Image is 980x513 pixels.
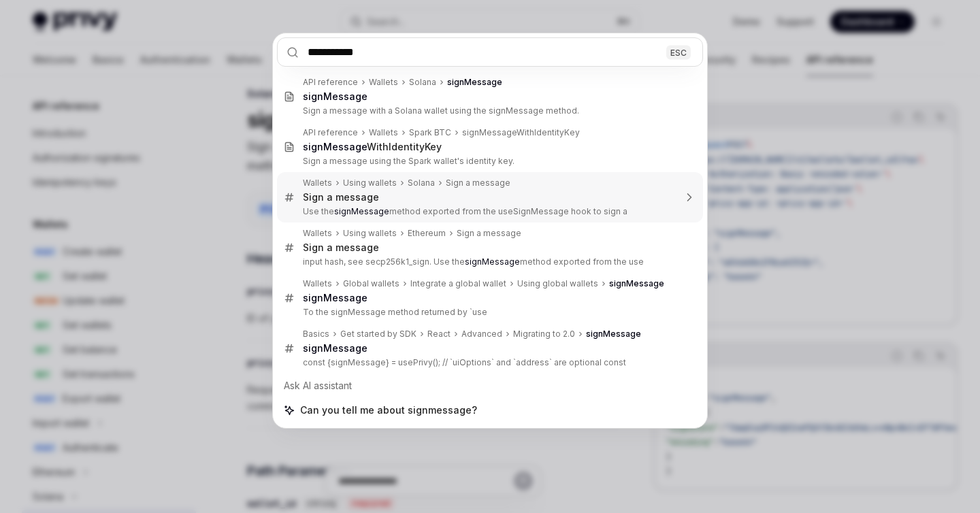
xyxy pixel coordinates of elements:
[303,156,674,167] p: Sign a message using the Spark wallet's identity key.
[277,374,703,398] div: Ask AI assistant
[408,228,446,239] div: Ethereum
[303,77,358,88] div: API reference
[410,278,506,289] div: Integrate a global wallet
[427,329,451,340] div: React
[303,191,379,203] div: Sign a message
[303,307,674,318] p: To the signMessage method returned by `use
[446,178,510,188] div: Sign a message
[343,178,397,188] div: Using wallets
[303,127,358,138] div: API reference
[334,206,389,216] b: signMessage
[303,256,674,267] p: input hash, see secp256k1_sign. Use the method exported from the use
[303,329,329,340] div: Basics
[303,178,332,188] div: Wallets
[465,256,520,267] b: signMessage
[513,329,575,340] div: Migrating to 2.0
[457,228,521,239] div: Sign a message
[609,278,664,288] b: signMessage
[303,90,367,102] b: signMessage
[461,329,502,340] div: Advanced
[369,77,398,88] div: Wallets
[343,278,399,289] div: Global wallets
[369,127,398,138] div: Wallets
[340,329,416,340] div: Get started by SDK
[666,45,691,59] div: ESC
[517,278,598,289] div: Using global wallets
[300,403,477,417] span: Can you tell me about signmessage?
[303,206,674,217] p: Use the method exported from the useSignMessage hook to sign a
[303,105,674,116] p: Sign a message with a Solana wallet using the signMessage method.
[303,242,379,254] div: Sign a message
[409,127,451,138] div: Spark BTC
[447,77,502,87] b: signMessage
[303,342,367,354] b: signMessage
[303,292,367,303] b: signMessage
[303,357,674,368] p: const {signMessage} = usePrivy(); // `uiOptions` and `address` are optional const
[343,228,397,239] div: Using wallets
[303,141,367,152] b: signMessage
[586,329,641,339] b: signMessage
[303,141,442,153] div: WithIdentityKey
[409,77,436,88] div: Solana
[408,178,435,188] div: Solana
[303,278,332,289] div: Wallets
[462,127,580,138] div: signMessageWithIdentityKey
[303,228,332,239] div: Wallets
